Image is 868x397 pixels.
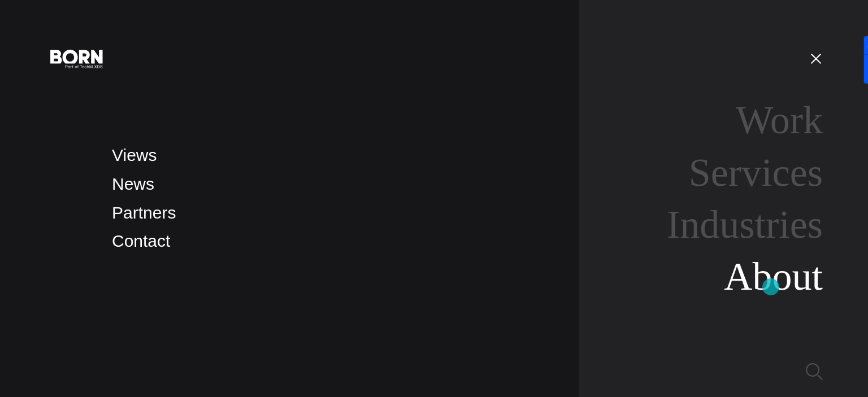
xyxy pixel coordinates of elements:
img: Search [806,363,823,380]
a: About [724,255,823,298]
a: Partners [112,203,176,222]
a: Services [689,151,823,194]
a: Work [736,98,823,142]
a: Views [112,146,157,164]
button: Open [802,46,830,70]
a: News [112,174,154,193]
a: Industries [667,203,823,246]
a: Contact [112,232,170,250]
